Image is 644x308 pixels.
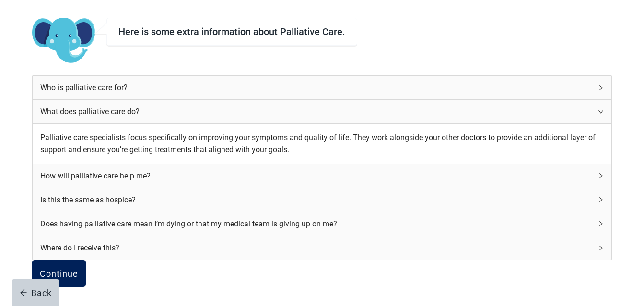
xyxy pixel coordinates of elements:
[598,197,604,202] span: right
[118,26,345,37] div: Here is some extra information about Palliative Care.
[40,170,592,182] div: How will palliative care help me?
[40,106,592,118] div: What does palliative care do?
[598,109,604,115] span: right
[40,242,592,254] div: Where do I receive this?
[32,18,95,64] img: Koda Elephant
[33,236,611,260] div: Where do I receive this?
[20,288,52,297] div: Back
[40,133,596,154] label: Palliative care specialists focus specifically on improving your symptoms and quality of life. Th...
[33,100,611,123] div: What does palliative care do?
[40,194,592,206] div: Is this the same as hospice?
[20,289,27,296] span: arrow-left
[12,279,59,306] button: arrow-leftBack
[40,218,592,230] div: Does having palliative care mean I’m dying or that my medical team is giving up on me?
[33,212,611,236] div: Does having palliative care mean I’m dying or that my medical team is giving up on me?
[33,188,611,212] div: Is this the same as hospice?
[40,269,78,278] div: Continue
[598,245,604,251] span: right
[32,260,86,287] button: Continue
[40,82,592,94] div: Who is palliative care for?
[33,164,611,188] div: How will palliative care help me?
[598,221,604,226] span: right
[598,173,604,178] span: right
[33,76,611,99] div: Who is palliative care for?
[598,85,604,91] span: right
